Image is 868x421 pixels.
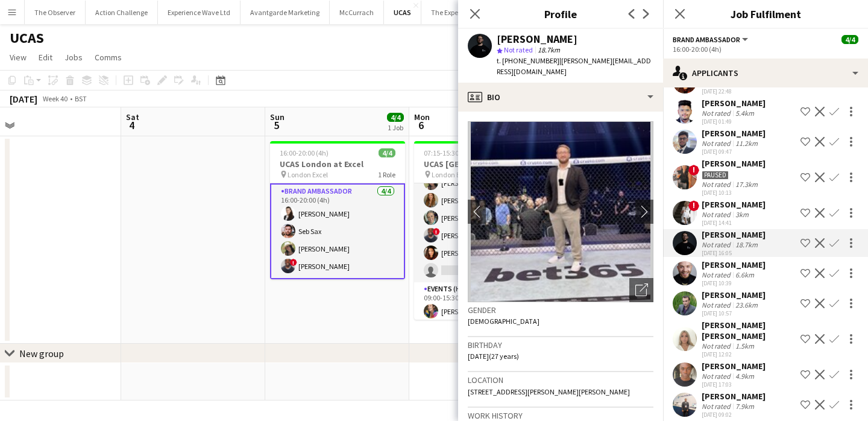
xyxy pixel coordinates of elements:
[10,93,37,105] div: [DATE]
[702,341,733,350] div: Not rated
[75,94,87,103] div: BST
[702,180,733,189] div: Not rated
[10,29,44,47] h1: UCAS
[535,45,562,54] span: 18.7km
[10,52,27,63] span: View
[702,128,766,139] div: [PERSON_NAME]
[702,411,766,419] div: [DATE] 09:02
[702,309,766,317] div: [DATE] 10:57
[702,139,733,148] div: Not rated
[702,87,766,95] div: [DATE] 22:48
[468,317,539,326] span: [DEMOGRAPHIC_DATA]
[433,228,440,235] span: !
[421,1,512,24] button: The Experience Agency
[841,35,858,44] span: 4/4
[733,270,756,279] div: 6.6km
[702,210,733,219] div: Not rated
[424,148,486,157] span: 07:15-15:30 (8h15m)
[330,1,384,24] button: McCurrach
[388,123,403,132] div: 1 Job
[86,1,158,24] button: Action Challenge
[702,350,796,358] div: [DATE] 12:02
[673,45,858,54] div: 16:00-20:00 (4h)
[629,278,653,302] div: Open photos pop-in
[158,1,241,24] button: Experience Wave Ltd
[90,49,127,65] a: Comms
[468,352,519,361] span: [DATE] (27 years)
[241,1,330,24] button: Avantgarde Marketing
[497,34,577,45] div: [PERSON_NAME]
[19,347,64,359] div: New group
[126,112,139,122] span: Sat
[468,305,653,315] h3: Gender
[702,320,796,341] div: [PERSON_NAME] [PERSON_NAME]
[733,402,756,411] div: 7.9km
[733,139,760,148] div: 11.2km
[270,141,405,279] app-job-card: 16:00-20:00 (4h)4/4UCAS London at Excel London Excel1 RoleBrand Ambassador4/416:00-20:00 (4h)[PER...
[688,200,699,211] span: !
[702,219,766,227] div: [DATE] 14:41
[497,56,651,76] span: | [PERSON_NAME][EMAIL_ADDRESS][DOMAIN_NAME]
[702,402,733,411] div: Not rated
[702,279,766,287] div: [DATE] 10:39
[733,240,760,249] div: 18.7km
[673,35,740,44] span: Brand Ambassador
[702,290,766,300] div: [PERSON_NAME]
[688,165,699,176] span: !
[702,240,733,249] div: Not rated
[702,270,733,279] div: Not rated
[64,52,83,63] span: Jobs
[40,94,70,103] span: Week 40
[468,340,653,350] h3: Birthday
[379,148,395,157] span: 4/4
[702,361,766,372] div: [PERSON_NAME]
[733,372,756,381] div: 4.9km
[268,118,285,132] span: 5
[5,49,31,65] a: View
[384,1,421,24] button: UCAS
[702,229,766,240] div: [PERSON_NAME]
[387,113,404,122] span: 4/4
[663,59,868,87] div: Applicants
[468,410,653,421] h3: Work history
[702,249,766,257] div: [DATE] 16:05
[458,83,663,112] div: Bio
[414,112,430,122] span: Mon
[702,372,733,381] div: Not rated
[60,49,87,65] a: Jobs
[280,148,329,157] span: 16:00-20:00 (4h)
[458,6,663,22] h3: Profile
[702,171,729,180] div: Paused
[414,141,549,320] app-job-card: 07:15-15:30 (8h15m)15/16UCAS [GEOGRAPHIC_DATA] London Excel2 RolesSeb Sax[PERSON_NAME][PERSON_NAM...
[290,259,297,266] span: !
[702,381,766,388] div: [DATE] 17:03
[504,45,533,54] span: Not rated
[412,118,430,132] span: 6
[414,159,549,169] h3: UCAS [GEOGRAPHIC_DATA]
[468,387,630,396] span: [STREET_ADDRESS][PERSON_NAME][PERSON_NAME]
[468,375,653,385] h3: Location
[702,300,733,309] div: Not rated
[270,112,285,122] span: Sun
[39,52,52,63] span: Edit
[414,282,549,323] app-card-role: Events (Host)1/109:00-15:30 (6h30m)[PERSON_NAME]
[288,170,328,179] span: London Excel
[124,118,139,132] span: 4
[432,170,472,179] span: London Excel
[702,259,766,270] div: [PERSON_NAME]
[270,159,405,169] h3: UCAS London at Excel
[702,118,766,125] div: [DATE] 01:49
[663,6,868,22] h3: Job Fulfilment
[702,158,766,169] div: [PERSON_NAME]
[702,109,733,118] div: Not rated
[702,189,766,197] div: [DATE] 10:13
[270,183,405,279] app-card-role: Brand Ambassador4/416:00-20:00 (4h)[PERSON_NAME]Seb Sax[PERSON_NAME]![PERSON_NAME]
[702,199,766,210] div: [PERSON_NAME]
[702,148,766,156] div: [DATE] 09:47
[733,341,756,350] div: 1.5km
[95,52,122,63] span: Comms
[702,98,766,109] div: [PERSON_NAME]
[497,56,559,65] span: t. [PHONE_NUMBER]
